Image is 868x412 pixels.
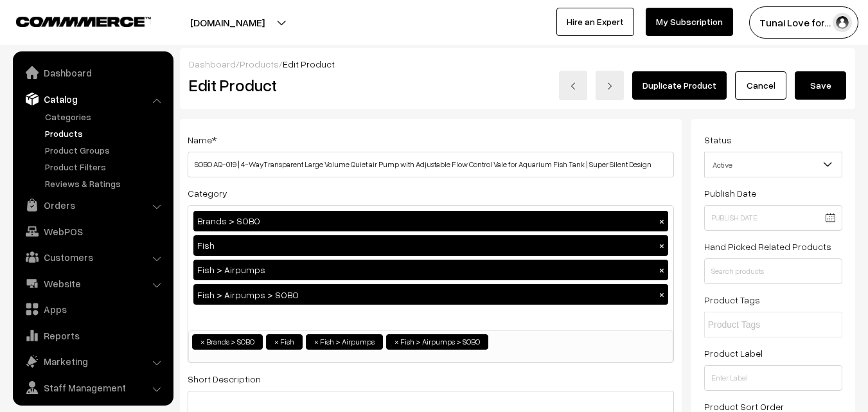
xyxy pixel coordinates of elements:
img: left-arrow.png [569,82,577,90]
h2: Edit Product [189,75,452,95]
a: Customers [16,246,169,269]
button: × [656,215,668,227]
a: Marketing [16,350,169,373]
button: × [656,289,668,300]
span: × [314,336,319,348]
span: Active [704,152,842,177]
a: Products [42,127,169,140]
a: Duplicate Product [632,71,727,100]
a: Product Groups [42,143,169,157]
a: Hire an Expert [556,8,634,36]
span: × [394,336,399,348]
a: Reviews & Ratings [42,177,169,190]
span: Active [705,154,842,176]
a: Categories [42,110,169,123]
a: Staff Management [16,376,169,399]
input: Enter Label [704,365,842,391]
a: COMMMERCE [16,13,128,28]
div: Fish [193,235,668,256]
button: × [656,240,668,251]
li: Fish > Airpumps [306,334,383,350]
label: Status [704,133,732,147]
div: / / [189,57,846,71]
label: Product Tags [704,293,760,307]
a: My Subscription [646,8,733,36]
div: Brands > SOBO [193,211,668,231]
a: Website [16,272,169,295]
input: Search products [704,258,842,284]
li: Fish > Airpumps > SOBO [386,334,488,350]
label: Category [188,186,227,200]
span: × [200,336,205,348]
div: Fish > Airpumps > SOBO [193,284,668,305]
span: Edit Product [283,58,335,69]
button: [DOMAIN_NAME] [145,6,310,39]
label: Name [188,133,217,147]
a: Reports [16,324,169,347]
input: Product Tags [708,318,820,332]
button: Tunai Love for… [749,6,858,39]
img: user [833,13,852,32]
label: Short Description [188,372,261,386]
button: Save [795,71,846,100]
img: right-arrow.png [606,82,614,90]
label: Product Label [704,346,763,360]
li: Fish [266,334,303,350]
button: × [656,264,668,276]
span: × [274,336,279,348]
input: Publish Date [704,205,842,231]
a: Orders [16,193,169,217]
a: Products [240,58,279,69]
a: Dashboard [189,58,236,69]
label: Publish Date [704,186,756,200]
label: Hand Picked Related Products [704,240,831,253]
a: Apps [16,298,169,321]
a: Cancel [735,71,786,100]
a: Dashboard [16,61,169,84]
a: WebPOS [16,220,169,243]
img: COMMMERCE [16,17,151,26]
a: Catalog [16,87,169,111]
div: Fish > Airpumps [193,260,668,280]
input: Name [188,152,674,177]
a: Product Filters [42,160,169,174]
li: Brands > SOBO [192,334,263,350]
